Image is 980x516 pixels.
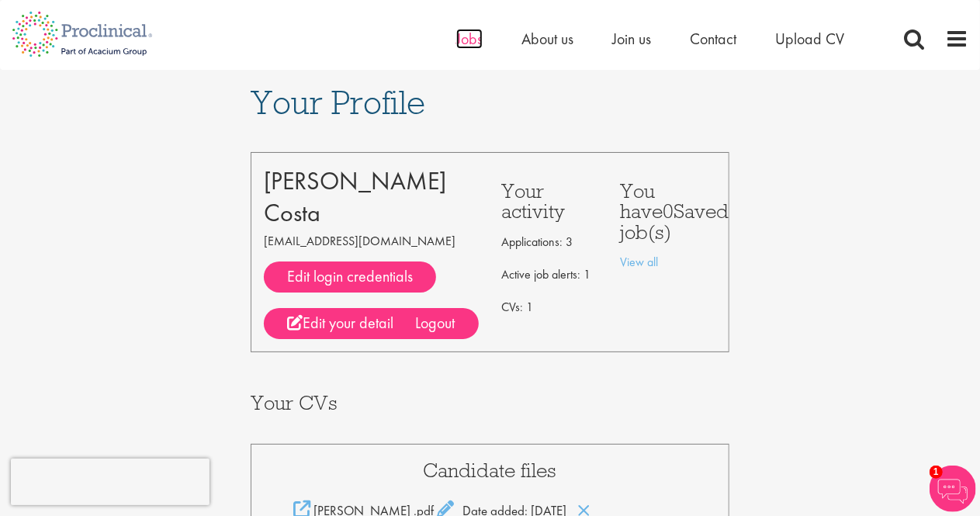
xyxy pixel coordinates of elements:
p: [EMAIL_ADDRESS][DOMAIN_NAME] [264,229,478,254]
a: Edit login credentials [264,261,436,293]
a: Upload CV [775,29,844,49]
p: Applications: 3 [502,230,597,255]
iframe: reCAPTCHA [11,459,210,505]
a: Edit your details [264,308,422,339]
h3: Candidate files [282,460,698,480]
div: [PERSON_NAME] [264,165,478,197]
a: Contact [690,29,736,49]
span: Your Profile [251,81,425,123]
span: 1 [930,466,943,479]
div: Logout [393,308,479,339]
a: View all [621,254,659,270]
a: Join us [612,29,651,49]
h3: You have Saved job(s) [621,181,716,242]
a: Jobs [456,29,483,49]
img: Chatbot [930,466,976,512]
span: 0 [663,198,674,223]
a: About us [521,29,573,49]
h3: Your CVs [251,393,729,413]
div: Costa [264,197,478,229]
h3: Your activity [502,181,597,222]
p: Active job alerts: 1 [502,262,597,287]
p: CVs: 1 [502,295,597,320]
